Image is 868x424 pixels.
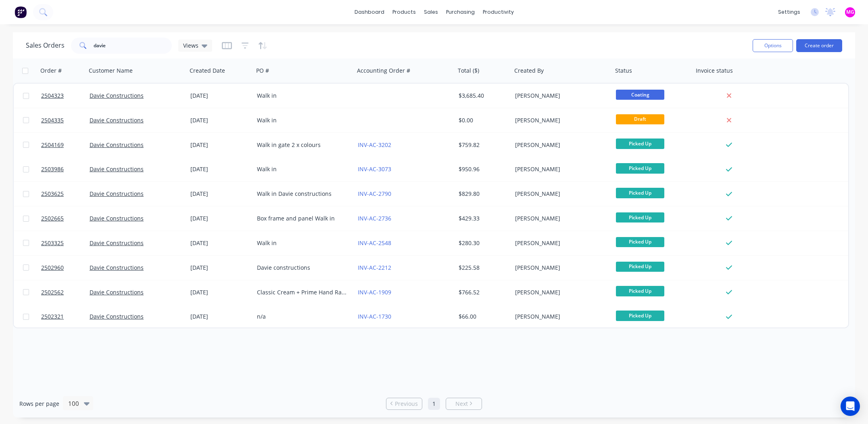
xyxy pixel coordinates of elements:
[41,84,90,108] a: 2504323
[19,400,59,408] span: Rows per page
[395,400,418,408] span: Previous
[459,141,506,149] div: $759.82
[41,108,90,132] a: 2504335
[515,190,605,198] div: [PERSON_NAME]
[753,39,793,52] button: Options
[459,92,506,100] div: $3,685.40
[358,288,391,296] a: INV-AC-1909
[515,92,605,100] div: [PERSON_NAME]
[515,313,605,321] div: [PERSON_NAME]
[455,400,468,408] span: Next
[90,141,144,149] a: Davie Constructions
[358,239,391,247] a: INV-AC-2548
[459,239,506,247] div: $280.30
[357,67,410,75] div: Accounting Order #
[257,92,346,100] div: Walk in
[90,288,144,296] a: Davie Constructions
[41,133,90,157] a: 2504169
[358,190,391,197] a: INV-AC-2790
[41,214,64,222] span: 2502665
[41,157,90,181] a: 2503986
[428,398,440,410] a: Page 1 is your current page
[94,38,172,54] input: Search...
[386,400,422,408] a: Previous page
[41,182,90,206] a: 2503625
[41,116,64,124] span: 2504335
[616,286,664,296] span: Picked Up
[41,313,64,321] span: 2502321
[616,90,664,100] span: Coating
[442,6,479,18] div: purchasing
[257,214,346,222] div: Box frame and panel Walk in
[257,141,346,149] div: Walk in gate 2 x colours
[459,264,506,272] div: $225.58
[459,288,506,296] div: $766.52
[41,141,64,149] span: 2504169
[479,6,518,18] div: productivity
[15,6,27,18] img: Factory
[190,67,225,75] div: Created Date
[257,190,346,198] div: Walk in Davie constructions
[459,313,506,321] div: $66.00
[41,264,64,272] span: 2502960
[514,67,544,75] div: Created By
[383,398,485,410] ul: Pagination
[41,280,90,304] a: 2502562
[846,8,854,16] span: MG
[420,6,442,18] div: sales
[515,165,605,173] div: [PERSON_NAME]
[257,313,346,321] div: n/a
[190,264,250,272] div: [DATE]
[616,114,664,124] span: Draft
[459,116,506,124] div: $0.00
[616,262,664,272] span: Picked Up
[190,190,250,198] div: [DATE]
[90,313,144,320] a: Davie Constructions
[183,41,198,50] span: Views
[41,165,64,173] span: 2503986
[90,92,144,99] a: Davie Constructions
[459,165,506,173] div: $950.96
[190,141,250,149] div: [DATE]
[41,304,90,329] a: 2502321
[90,190,144,197] a: Davie Constructions
[358,313,391,320] a: INV-AC-1730
[774,6,804,18] div: settings
[26,42,65,49] h1: Sales Orders
[459,214,506,222] div: $429.33
[40,67,62,75] div: Order #
[515,141,605,149] div: [PERSON_NAME]
[616,163,664,173] span: Picked Up
[190,165,250,173] div: [DATE]
[257,239,346,247] div: Walk in
[696,67,733,75] div: Invoice status
[41,92,64,100] span: 2504323
[89,67,133,75] div: Customer Name
[41,239,64,247] span: 2503325
[351,6,388,18] a: dashboard
[515,288,605,296] div: [PERSON_NAME]
[515,214,605,222] div: [PERSON_NAME]
[358,165,391,173] a: INV-AC-3073
[90,165,144,173] a: Davie Constructions
[616,139,664,149] span: Picked Up
[515,264,605,272] div: [PERSON_NAME]
[796,39,842,52] button: Create order
[190,288,250,296] div: [DATE]
[90,214,144,222] a: Davie Constructions
[257,165,346,173] div: Walk in
[358,141,391,149] a: INV-AC-3202
[616,311,664,321] span: Picked Up
[616,237,664,247] span: Picked Up
[459,190,506,198] div: $829.80
[190,92,250,100] div: [DATE]
[515,116,605,124] div: [PERSON_NAME]
[41,231,90,255] a: 2503325
[257,288,346,296] div: Classic Cream + Prime Hand Rails 2x
[41,256,90,280] a: 2502960
[90,116,144,124] a: Davie Constructions
[190,313,250,321] div: [DATE]
[615,67,632,75] div: Status
[190,239,250,247] div: [DATE]
[616,212,664,222] span: Picked Up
